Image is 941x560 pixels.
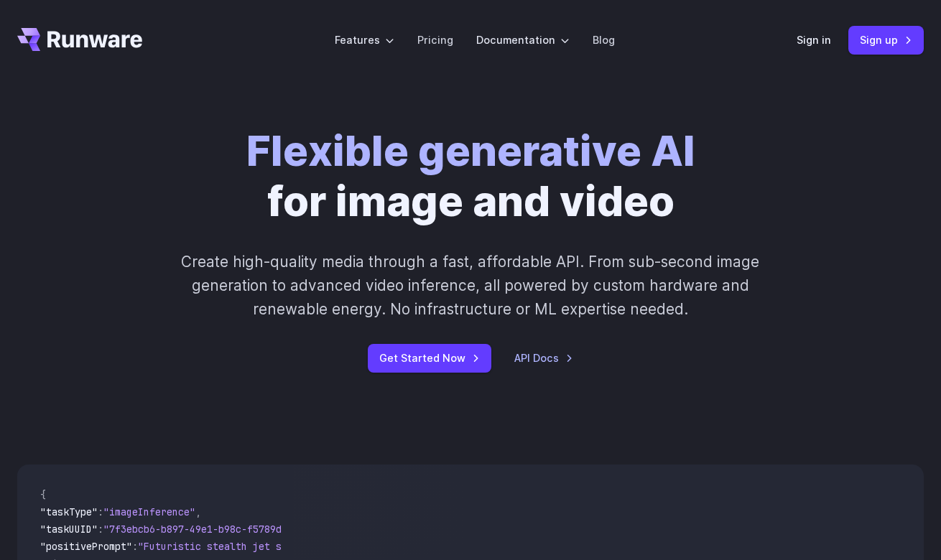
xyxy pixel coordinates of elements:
[180,250,761,322] p: Create high-quality media through a fast, affordable API. From sub-second image generation to adv...
[98,523,103,536] span: :
[514,350,573,366] a: API Docs
[797,32,831,48] a: Sign in
[132,540,138,553] span: :
[98,505,103,518] span: :
[138,540,661,553] span: "Futuristic stealth jet streaking through a neon-lit cityscape with glowing purple exhaust"
[40,505,98,518] span: "taskType"
[40,540,132,553] span: "positivePrompt"
[476,32,570,48] label: Documentation
[335,32,394,48] label: Features
[417,32,453,48] a: Pricing
[103,505,195,518] span: "imageInference"
[195,505,201,518] span: ,
[40,488,46,501] span: {
[246,126,695,176] strong: Flexible generative AI
[40,523,98,536] span: "taskUUID"
[246,126,695,227] h1: for image and video
[848,26,924,54] a: Sign up
[103,523,322,536] span: "7f3ebcb6-b897-49e1-b98c-f5789d2d40d7"
[17,28,142,51] a: Go to /
[368,344,491,372] a: Get Started Now
[593,32,615,48] a: Blog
